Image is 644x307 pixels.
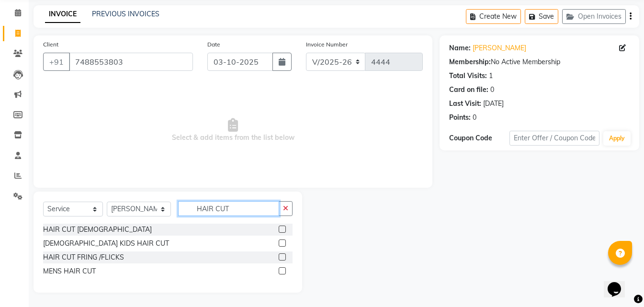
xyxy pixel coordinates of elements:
[473,113,476,123] div: 0
[489,71,493,81] div: 1
[449,43,471,53] div: Name:
[449,85,488,95] div: Card on file:
[449,113,471,123] div: Points:
[43,40,58,49] label: Client
[69,53,193,71] input: Search by Name/Mobile/Email/Code
[466,9,521,24] button: Create New
[43,82,423,178] span: Select & add items from the list below
[449,71,487,81] div: Total Visits:
[562,9,626,24] button: Open Invoices
[603,131,631,146] button: Apply
[43,225,152,235] div: HAIR CUT [DEMOGRAPHIC_DATA]
[449,133,509,143] div: Coupon Code
[43,239,169,249] div: [DEMOGRAPHIC_DATA] KIDS HAIR CUT
[92,10,159,18] a: PREVIOUS INVOICES
[306,40,348,49] label: Invoice Number
[207,40,220,49] label: Date
[490,85,494,95] div: 0
[604,269,634,297] iframe: chat widget
[509,131,599,146] input: Enter Offer / Coupon Code
[178,201,279,216] input: Search or Scan
[43,252,124,262] div: HAIR CUT FRING /FLICKS
[449,99,481,109] div: Last Visit:
[45,6,80,23] a: INVOICE
[525,9,558,24] button: Save
[449,57,630,67] div: No Active Membership
[483,99,504,109] div: [DATE]
[473,43,526,53] a: [PERSON_NAME]
[449,57,491,67] div: Membership:
[43,53,70,71] button: +91
[43,266,96,276] div: MENS HAIR CUT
